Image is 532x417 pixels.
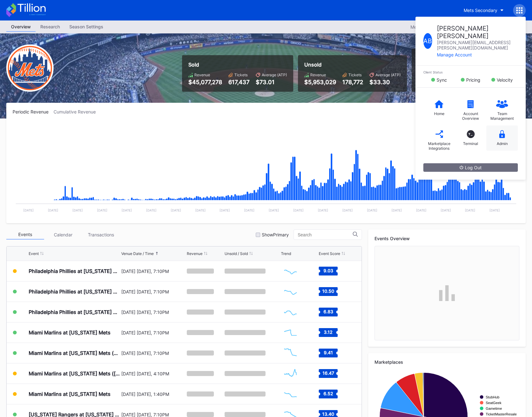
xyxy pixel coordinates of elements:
[304,79,336,85] div: $5,953,029
[464,8,497,13] div: Mets Secondary
[121,269,185,274] div: [DATE] [DATE], 7:10PM
[6,230,44,240] div: Events
[323,391,333,396] text: 6.52
[322,288,334,294] text: 10.50
[72,208,83,212] text: [DATE]
[97,208,107,212] text: [DATE]
[318,208,328,212] text: [DATE]
[410,24,456,30] div: Mets Secondary 2025
[13,122,519,217] svg: Chart title
[310,72,326,77] div: Revenue
[434,111,444,116] div: Home
[423,70,518,74] div: Client Status
[437,52,518,57] div: Manage Account
[269,208,279,212] text: [DATE]
[467,130,475,138] div: T_
[234,72,248,77] div: Tickets
[29,251,39,256] div: Event
[423,33,432,49] div: A B
[322,411,334,417] text: 13.40
[281,366,300,381] svg: Chart title
[29,350,120,356] div: Miami Marlins at [US_STATE] Mets (Fireworks Night)
[437,40,518,50] div: [PERSON_NAME][EMAIL_ADDRESS][PERSON_NAME][DOMAIN_NAME]
[6,44,54,92] img: New-York-Mets-Transparent.png
[195,208,206,212] text: [DATE]
[342,208,353,212] text: [DATE]
[489,111,515,121] div: Team Management
[460,165,482,170] div: Log Out
[187,251,203,256] div: Revenue
[281,325,300,340] svg: Chart title
[29,370,120,377] div: Miami Marlins at [US_STATE] Mets ([PERSON_NAME] Giveaway)
[146,208,157,212] text: [DATE]
[121,310,185,315] div: [DATE] [DATE], 7:10PM
[29,268,120,274] div: Philadelphia Phillies at [US_STATE] Mets
[319,251,340,256] div: Event Score
[497,141,508,146] div: Admin
[262,72,287,77] div: Average (ATP)
[171,208,181,212] text: [DATE]
[13,109,54,114] div: Periodic Revenue
[29,329,111,336] div: Miami Marlins at [US_STATE] Mets
[466,77,480,83] div: Pricing
[121,391,185,397] div: [DATE] [DATE], 1:40PM
[281,345,300,361] svg: Chart title
[486,412,517,416] text: TicketMasterResale
[459,4,508,16] button: Mets Secondary
[437,25,518,40] div: [PERSON_NAME] [PERSON_NAME]
[220,208,230,212] text: [DATE]
[29,391,111,397] div: Miami Marlins at [US_STATE] Mets
[375,72,401,77] div: Average (ATP)
[486,395,500,399] text: StubHub
[256,79,287,85] div: $73.01
[323,268,333,273] text: 9.03
[121,289,185,294] div: [DATE] [DATE], 7:10PM
[228,79,249,85] div: 617,437
[348,72,362,77] div: Tickets
[121,330,185,335] div: [DATE] [DATE], 7:10PM
[369,79,401,85] div: $33.30
[407,23,466,31] button: Mets Secondary 2025
[36,22,65,31] div: Research
[486,401,501,405] text: SeatGeek
[121,371,185,376] div: [DATE] [DATE], 4:10PM
[437,77,447,83] div: Sync
[423,163,518,172] button: Log Out
[486,407,502,410] text: Gametime
[194,72,210,77] div: Revenue
[342,79,363,85] div: 178,772
[304,61,401,68] div: Unsold
[121,350,185,356] div: [DATE] [DATE], 7:10PM
[416,208,426,212] text: [DATE]
[323,309,333,314] text: 6.83
[392,208,402,212] text: [DATE]
[65,22,108,32] a: Season Settings
[463,141,478,146] div: Terminal
[281,251,291,256] div: Trend
[23,208,34,212] text: [DATE]
[375,359,519,365] div: Marketplaces
[281,284,300,299] svg: Chart title
[458,111,483,121] div: Account Overview
[281,304,300,320] svg: Chart title
[298,232,353,237] input: Search
[367,208,377,212] text: [DATE]
[82,230,120,240] div: Transactions
[324,329,333,335] text: 3.12
[244,208,255,212] text: [DATE]
[36,22,65,32] a: Research
[293,208,304,212] text: [DATE]
[54,109,101,114] div: Cumulative Revenue
[497,77,513,83] div: Velocity
[489,208,500,212] text: [DATE]
[262,232,289,237] div: Show Primary
[44,230,82,240] div: Calendar
[122,208,132,212] text: [DATE]
[188,79,222,85] div: $45,077,278
[121,251,154,256] div: Venue Date / Time
[323,370,334,376] text: 16.47
[225,251,248,256] div: Unsold / Sold
[29,309,120,315] div: Philadelphia Phillies at [US_STATE] Mets
[281,386,300,402] svg: Chart title
[188,61,287,68] div: Sold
